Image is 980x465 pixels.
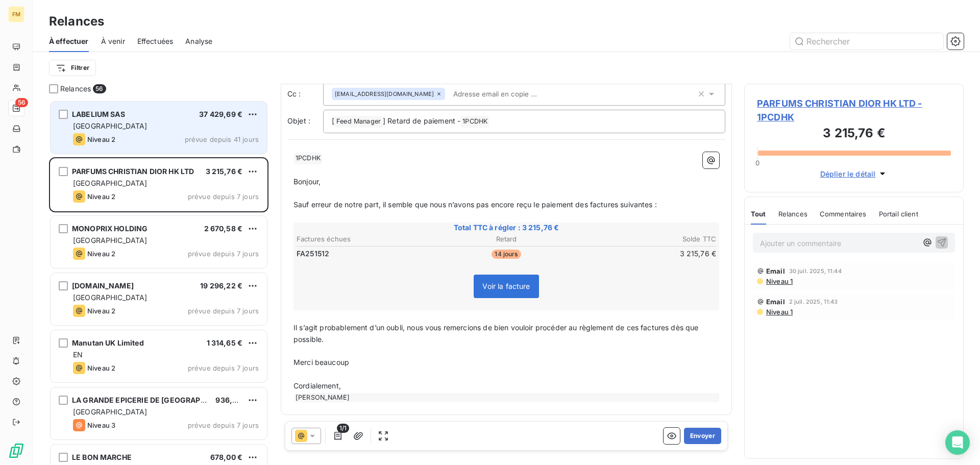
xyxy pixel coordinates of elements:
[293,358,349,366] span: Merci beaucoup
[188,250,259,258] span: prévue depuis 7 jours
[765,277,793,285] span: Niveau 1
[49,36,89,46] span: À effectuer
[461,116,489,128] span: 1PCDHK
[297,249,329,259] span: FA251512
[93,84,106,93] span: 56
[684,428,721,444] button: Envoyer
[945,430,970,455] div: Open Intercom Messenger
[766,267,785,275] span: Email
[73,350,83,359] span: EN
[87,421,115,429] span: Niveau 3
[335,116,382,128] span: Feed Manager
[296,234,435,244] th: Factures échues
[200,281,242,290] span: 19 296,22 €
[765,308,793,316] span: Niveau 1
[778,210,807,218] span: Relances
[766,298,785,306] span: Email
[436,234,576,244] th: Retard
[15,98,28,107] span: 56
[287,116,310,125] span: Objet :
[49,100,268,465] div: grid
[287,89,323,99] label: Cc :
[73,179,148,187] span: [GEOGRAPHIC_DATA]
[751,210,766,218] span: Tout
[87,250,115,258] span: Niveau 2
[8,100,24,116] a: 56
[72,281,134,290] span: [DOMAIN_NAME]
[87,364,115,372] span: Niveau 2
[87,192,115,201] span: Niveau 2
[577,234,717,244] th: Solde TTC
[820,210,867,218] span: Commentaires
[295,223,718,233] span: Total TTC à régler : 3 215,76 €
[188,192,259,201] span: prévue depuis 7 jours
[73,236,148,244] span: [GEOGRAPHIC_DATA]
[188,421,259,429] span: prévue depuis 7 jours
[8,443,24,459] img: Logo LeanPay
[204,224,243,233] span: 2 670,58 €
[72,338,144,347] span: Manutan UK Limited
[87,135,115,143] span: Niveau 2
[332,116,334,125] span: [
[72,396,237,404] span: LA GRANDE EPICERIE DE [GEOGRAPHIC_DATA]
[757,96,951,124] span: PARFUMS CHRISTIAN DIOR HK LTD - 1PCDHK
[188,307,259,315] span: prévue depuis 7 jours
[879,210,918,218] span: Portail client
[87,307,115,315] span: Niveau 2
[383,116,460,125] span: ] Retard de paiement -
[293,177,321,186] span: Bonjour,
[755,159,759,167] span: 0
[101,36,125,46] span: À venir
[73,407,148,416] span: [GEOGRAPHIC_DATA]
[73,121,148,130] span: [GEOGRAPHIC_DATA]
[199,110,242,118] span: 37 429,69 €
[185,36,212,46] span: Analyse
[820,168,876,179] span: Déplier le détail
[757,124,951,144] h3: 3 215,76 €
[207,338,243,347] span: 1 314,65 €
[293,200,657,209] span: Sauf erreur de notre part, il semble que nous n’avons pas encore reçu le paiement des factures su...
[210,453,242,461] span: 678,00 €
[337,424,349,433] span: 1/1
[72,224,148,233] span: MONOPRIX HOLDING
[817,168,891,180] button: Déplier le détail
[789,268,842,274] span: 30 juil. 2025, 11:44
[72,167,194,176] span: PARFUMS CHRISTIAN DIOR HK LTD
[8,6,24,22] div: FM
[577,248,717,259] td: 3 215,76 €
[49,60,96,76] button: Filtrer
[492,250,521,259] span: 14 jours
[73,293,148,302] span: [GEOGRAPHIC_DATA]
[294,153,322,164] span: 1PCDHK
[206,167,243,176] span: 3 215,76 €
[49,12,104,31] h3: Relances
[482,282,530,290] span: Voir la facture
[215,396,248,404] span: 936,00 €
[60,84,91,94] span: Relances
[790,33,943,50] input: Rechercher
[72,453,132,461] span: LE BON MARCHE
[449,86,567,102] input: Adresse email en copie ...
[293,381,341,390] span: Cordialement,
[335,91,434,97] span: [EMAIL_ADDRESS][DOMAIN_NAME]
[293,323,701,344] span: Il s’agit probablement d’un oubli, nous vous remercions de bien vouloir procéder au règlement de ...
[137,36,174,46] span: Effectuées
[188,364,259,372] span: prévue depuis 7 jours
[789,299,838,305] span: 2 juil. 2025, 11:43
[185,135,259,143] span: prévue depuis 41 jours
[72,110,125,118] span: LABELIUM SAS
